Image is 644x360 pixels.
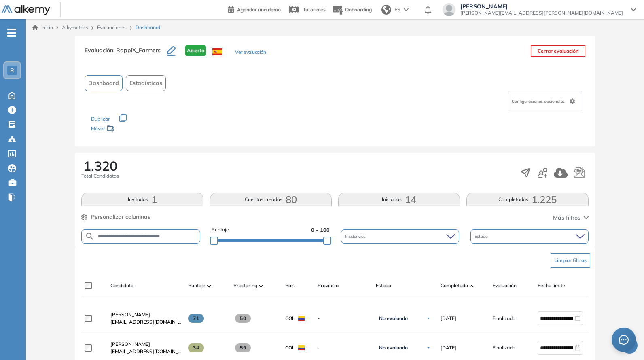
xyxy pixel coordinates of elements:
[466,193,588,206] button: Completadas1.225
[551,253,590,268] button: Limpiar filtros
[83,159,117,172] span: 1.320
[259,285,263,287] img: [missing "en.ARROW_ALT" translation]
[2,5,50,15] img: Logo
[531,45,585,57] button: Cerrar evaluación
[110,341,150,347] span: [PERSON_NAME]
[553,214,589,222] button: Más filtros
[470,285,474,287] img: [missing "en.ARROW_ALT" translation]
[338,193,460,206] button: Iniciadas14
[285,282,295,289] span: País
[110,311,182,318] a: [PERSON_NAME]
[212,226,229,234] span: Puntaje
[492,344,515,352] span: Finalizado
[460,3,623,10] span: [PERSON_NAME]
[345,6,372,13] span: Onboarding
[91,213,150,221] span: Personalizar columnas
[81,193,203,206] button: Invitados1
[512,98,566,104] span: Configuraciones opcionales
[318,344,369,352] span: -
[285,315,295,322] span: COL
[81,172,119,180] span: Total Candidatos
[85,75,123,91] button: Dashboard
[381,5,391,15] img: world
[553,214,580,222] span: Más filtros
[341,229,459,244] div: Incidencias
[441,344,456,352] span: [DATE]
[441,282,468,289] span: Completado
[91,122,172,137] div: Mover
[210,193,332,206] button: Cuentas creadas80
[470,229,589,244] div: Estado
[298,316,305,321] img: COL
[235,343,251,352] span: 59
[345,233,367,239] span: Incidencias
[185,45,206,56] span: Abierta
[110,348,182,355] span: [EMAIL_ADDRESS][DOMAIN_NAME]
[426,316,431,321] img: Ícono de flecha
[85,45,167,62] h3: Evaluación
[235,49,266,57] button: Ver evaluación
[303,6,326,13] span: Tutoriales
[235,314,251,323] span: 50
[379,315,408,322] span: No evaluado
[285,344,295,352] span: COL
[318,315,369,322] span: -
[126,75,166,91] button: Estadísticas
[228,4,281,14] a: Agendar una demo
[492,282,517,289] span: Evaluación
[110,318,182,326] span: [EMAIL_ADDRESS][DOMAIN_NAME]
[188,282,205,289] span: Puntaje
[188,314,204,323] span: 71
[129,79,162,87] span: Estadísticas
[538,282,565,289] span: Fecha límite
[475,233,489,239] span: Estado
[619,335,629,345] span: message
[91,116,110,122] span: Duplicar
[460,10,623,16] span: [PERSON_NAME][EMAIL_ADDRESS][PERSON_NAME][DOMAIN_NAME]
[237,6,281,13] span: Agendar una demo
[233,282,257,289] span: Proctoring
[426,345,431,350] img: Ícono de flecha
[110,311,150,318] span: [PERSON_NAME]
[394,6,400,13] span: ES
[508,91,582,111] div: Configuraciones opcionales
[110,282,133,289] span: Candidato
[62,24,88,30] span: Alkymetrics
[10,67,14,74] span: R
[110,341,182,348] a: [PERSON_NAME]
[379,345,408,351] span: No evaluado
[311,226,330,234] span: 0 - 100
[81,213,150,221] button: Personalizar columnas
[207,285,211,287] img: [missing "en.ARROW_ALT" translation]
[32,24,53,31] a: Inicio
[404,8,409,11] img: arrow
[85,231,95,241] img: SEARCH_ALT
[332,1,372,19] button: Onboarding
[88,79,119,87] span: Dashboard
[7,32,16,34] i: -
[212,48,222,55] img: ESP
[492,315,515,322] span: Finalizado
[97,24,127,30] a: Evaluaciones
[441,315,456,322] span: [DATE]
[136,24,160,31] span: Dashboard
[376,282,391,289] span: Estado
[298,345,305,350] img: COL
[318,282,339,289] span: Provincia
[113,47,161,54] span: : RappiX_Farmers
[188,343,204,352] span: 34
